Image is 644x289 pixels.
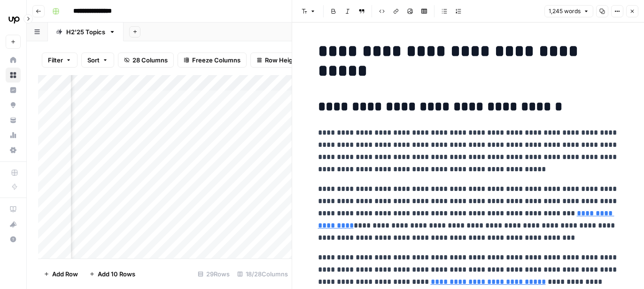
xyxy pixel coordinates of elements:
a: Your Data [6,113,21,128]
div: H2'25 Topics [66,27,105,37]
img: Upwork Logo [6,11,23,28]
button: Workspace: Upwork [6,8,21,31]
a: Insights [6,83,21,98]
button: Freeze Columns [178,53,247,68]
button: What's new? [6,217,21,232]
button: Sort [81,53,114,68]
span: 1,245 words [549,7,581,15]
div: What's new? [6,217,20,231]
span: Freeze Columns [192,55,241,65]
button: Filter [42,53,78,68]
a: Usage [6,128,21,143]
button: Row Height [250,53,305,68]
span: Sort [87,55,100,65]
span: Add 10 Rows [98,269,135,279]
span: Add Row [52,269,78,279]
button: 28 Columns [118,53,174,68]
span: Row Height [265,55,299,65]
a: Opportunities [6,98,21,113]
button: Help + Support [6,232,21,247]
button: Add Row [38,266,84,281]
span: Filter [48,55,63,65]
div: 18/28 Columns [233,266,292,281]
div: 29 Rows [194,266,233,281]
a: Browse [6,68,21,83]
a: H2'25 Topics [48,23,124,41]
a: Settings [6,143,21,158]
a: AirOps Academy [6,202,21,217]
span: 28 Columns [132,55,168,65]
button: 1,245 words [544,5,593,17]
button: Add 10 Rows [84,266,141,281]
a: Home [6,53,21,68]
